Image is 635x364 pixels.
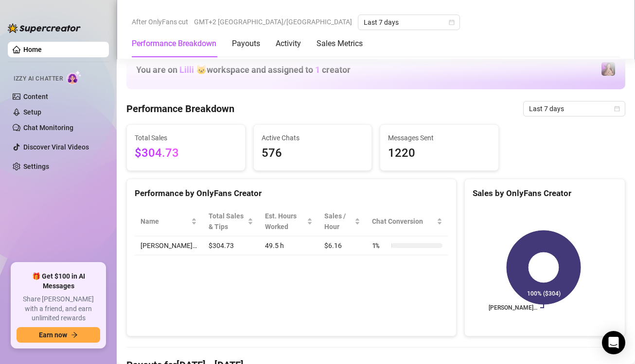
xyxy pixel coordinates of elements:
img: AI Chatter [67,70,82,84]
img: logo-BBDzfeDw.svg [8,23,81,33]
span: 🎁 Get $100 in AI Messages [17,272,100,291]
span: GMT+2 [GEOGRAPHIC_DATA]/[GEOGRAPHIC_DATA] [194,15,352,29]
span: Chat Conversion [372,216,435,227]
a: Discover Viral Videos [23,143,89,151]
span: Last 7 days [364,15,454,30]
div: Payouts [232,38,260,50]
div: Activity [276,38,301,50]
div: Open Intercom Messenger [602,331,625,354]
text: [PERSON_NAME]… [489,304,537,311]
a: Settings [23,163,49,170]
span: 576 [262,144,364,163]
div: Performance by OnlyFans Creator [135,187,448,200]
button: Earn nowarrow-right [17,327,100,343]
td: [PERSON_NAME]… [135,236,203,255]
span: Messages Sent [388,132,491,143]
div: Sales Metrics [317,38,363,50]
td: 49.5 h [259,236,318,255]
img: allison [601,62,615,76]
a: Home [23,46,42,53]
span: arrow-right [71,331,78,338]
h4: Performance Breakdown [126,102,234,116]
span: Lilli 🐱 [179,65,207,75]
span: Name [141,216,189,227]
span: Earn now [39,331,67,339]
div: Est. Hours Worked [265,211,305,232]
span: 1 [315,65,320,75]
span: $304.73 [135,144,237,163]
span: Share [PERSON_NAME] with a friend, and earn unlimited rewards [17,295,100,323]
span: Active Chats [262,132,364,143]
span: 1 % [372,240,388,251]
a: Content [23,93,48,100]
span: Izzy AI Chatter [14,74,63,83]
span: After OnlyFans cut [132,15,188,29]
span: calendar [614,106,620,112]
th: Name [135,207,203,236]
h1: You are on workspace and assigned to creator [136,65,351,75]
th: Total Sales & Tips [203,207,259,236]
span: Total Sales & Tips [209,211,246,232]
th: Chat Conversion [366,207,448,236]
span: 1220 [388,144,491,163]
div: Sales by OnlyFans Creator [473,187,617,200]
span: calendar [449,19,455,25]
td: $6.16 [318,236,366,255]
span: Sales / Hour [324,211,352,232]
a: Setup [23,108,41,116]
td: $304.73 [203,236,259,255]
th: Sales / Hour [318,207,366,236]
span: Last 7 days [529,101,619,116]
a: Chat Monitoring [23,124,73,132]
span: Total Sales [135,132,237,143]
div: Performance Breakdown [132,38,216,50]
